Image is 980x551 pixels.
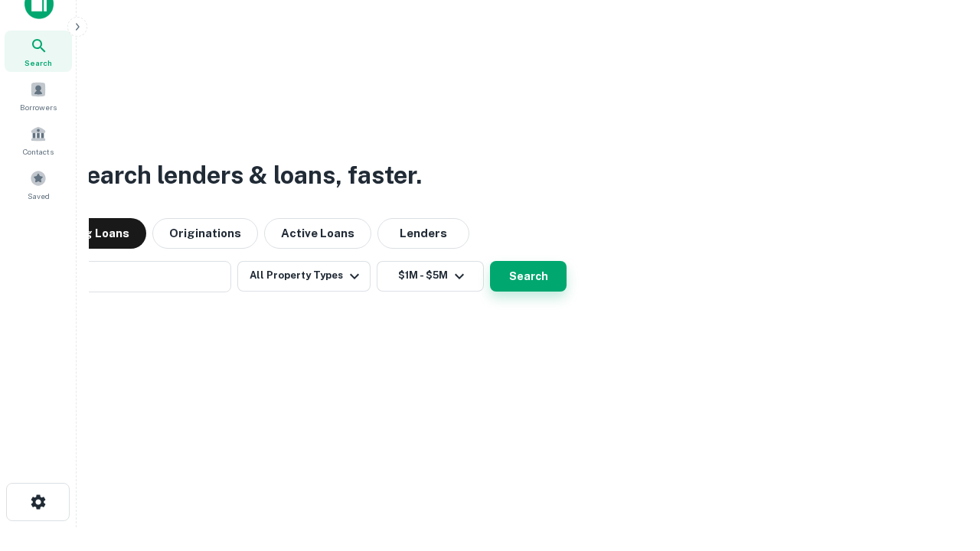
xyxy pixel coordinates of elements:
[5,119,72,161] a: Contacts
[377,218,469,249] button: Lenders
[24,57,52,69] span: Search
[70,157,422,194] h3: Search lenders & loans, faster.
[152,218,258,249] button: Originations
[237,261,371,292] button: All Property Types
[490,261,567,292] button: Search
[5,31,72,72] a: Search
[5,75,72,116] a: Borrowers
[903,380,980,453] iframe: Chat Widget
[377,261,484,292] button: $1M - $5M
[23,145,54,158] span: Contacts
[264,218,371,249] button: Active Loans
[20,101,57,113] span: Borrowers
[28,190,50,202] span: Saved
[5,164,72,205] a: Saved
